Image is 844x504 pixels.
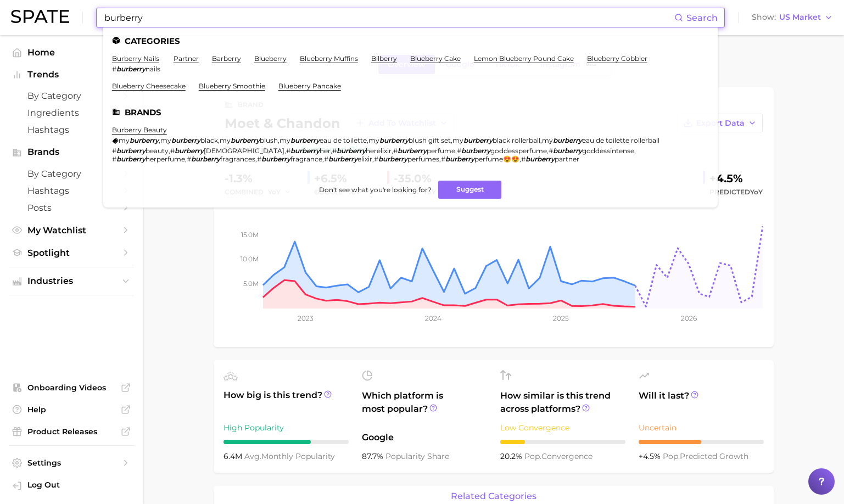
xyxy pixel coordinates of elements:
span: Export Data [696,119,745,128]
div: Low Convergence [500,421,625,434]
span: My Watchlist [27,225,115,236]
span: blush gift set [409,136,451,144]
a: blueberry muffins [300,54,358,63]
span: monthly popularity [244,451,335,461]
a: burberry beauty [112,126,167,134]
li: Brands [112,108,709,117]
div: High Popularity [223,421,349,434]
span: goddessintense [582,147,634,155]
a: partner [174,54,199,63]
em: burberry [261,155,290,163]
span: 6.4m [223,451,244,461]
a: Spotlight [9,244,134,261]
span: Show [752,14,776,20]
a: Home [9,44,134,61]
a: Product Releases [9,423,134,440]
span: partner [555,155,579,163]
a: blueberry cake [410,54,461,63]
a: Help [9,401,134,418]
div: 7 / 10 [223,440,349,444]
span: Predicted [709,186,763,199]
span: Ingredients [27,108,115,118]
a: blueberry smoothie [199,82,265,90]
span: goddessperfume [490,147,547,155]
abbr: average [244,451,261,461]
span: # [324,155,328,163]
em: burberry [116,155,146,163]
a: by Category [9,87,134,104]
em: burberry [379,136,409,144]
span: by Category [27,91,115,101]
span: beauty [146,147,169,155]
a: Posts [9,199,134,216]
span: How similar is this trend across platforms? [500,389,625,416]
em: burberry [553,147,582,155]
em: burberry [171,136,200,144]
span: Settings [27,458,115,468]
a: My Watchlist [9,222,134,239]
span: elixir [357,155,372,163]
span: Help [27,405,115,415]
em: burberry [290,147,320,155]
span: [DEMOGRAPHIC_DATA] [204,147,284,155]
input: Search here for a brand, industry, or ingredient [103,8,674,27]
em: burberry [526,155,555,163]
span: my [542,136,553,144]
div: 5 / 10 [639,440,764,444]
img: SPATE [11,10,69,23]
em: burberry [398,147,427,155]
span: US Market [779,14,821,20]
span: Will it last? [639,389,764,416]
span: # [549,147,553,155]
a: burberry nails [112,54,159,63]
span: # [286,147,290,155]
em: burberry [130,136,159,144]
span: nails [146,65,160,73]
button: Export Data [677,114,763,132]
span: # [187,155,191,163]
span: How big is this trend? [223,389,349,416]
em: burberry [337,147,366,155]
span: # [374,155,378,163]
span: Log Out [27,480,125,490]
a: blueberry [254,54,287,63]
span: blush [260,136,278,144]
span: my [119,136,130,144]
em: burberry [328,155,357,163]
em: burberry [116,65,146,73]
span: black rollerball [493,136,540,144]
span: herperfume [146,155,185,163]
button: Brands [9,144,134,160]
em: burberry [191,155,220,163]
span: 20.2% [500,451,524,461]
span: 87.7% [362,451,385,461]
span: Home [27,47,115,58]
div: , , , , , , [112,136,696,144]
a: Hashtags [9,182,134,199]
span: convergence [524,451,593,461]
a: barberry [212,54,241,63]
a: Log out. Currently logged in with e-mail marissa.callender@digitas.com. [9,477,134,495]
span: her [320,147,331,155]
button: Suggest [438,181,501,199]
tspan: 2023 [298,314,314,322]
em: burberry [290,136,320,144]
a: bilberry [371,54,397,63]
span: eau de toilette rollerball [582,136,659,144]
a: Onboarding Videos [9,379,134,396]
span: Which platform is most popular? [362,389,487,425]
span: # [393,147,398,155]
em: burberry [378,155,407,163]
span: eau de toilette [320,136,367,144]
span: my [280,136,290,144]
button: Trends [9,66,134,83]
span: # [521,155,526,163]
span: herelixir [366,147,392,155]
span: Spotlight [27,248,115,258]
span: Product Releases [27,427,115,436]
span: by Category [27,169,115,179]
span: # [441,155,445,163]
em: burberry [553,136,582,144]
span: perfume😍😍 [474,155,519,163]
div: , , , , , , , , , , , , , [112,147,696,163]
